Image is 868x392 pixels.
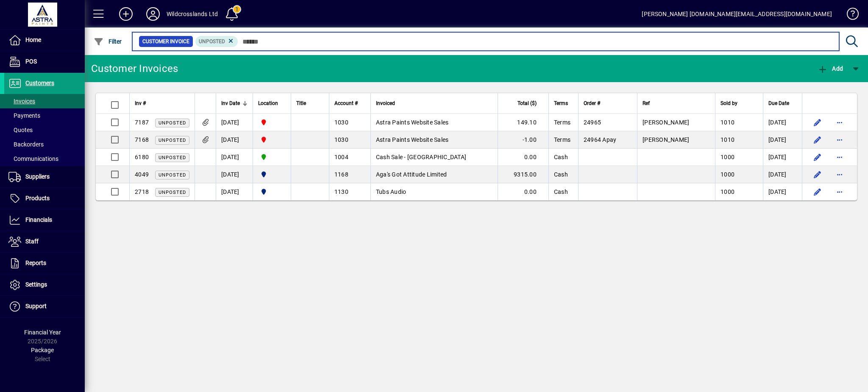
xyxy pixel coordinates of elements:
span: Unposted [159,172,186,178]
span: Unposted [159,120,186,126]
button: Add [815,61,845,76]
button: More options [833,116,846,129]
span: 4049 [135,171,149,178]
div: Order # [584,99,632,108]
span: 1010 [721,119,734,126]
span: Package [31,347,54,353]
span: 1168 [334,171,348,178]
td: 0.00 [498,149,548,166]
span: 1004 [334,154,348,160]
span: Financial Year [24,329,61,336]
span: 1130 [334,188,348,195]
div: Account # [334,99,365,108]
span: 1000 [721,188,734,195]
span: Reports [25,259,46,266]
span: Payments [8,112,40,119]
div: Inv # [135,99,189,108]
a: Backorders [4,137,85,152]
div: Ref [643,99,710,108]
span: 6180 [135,154,149,160]
span: Account # [334,99,358,108]
a: Payments [4,108,85,123]
span: 1010 [721,136,734,143]
button: More options [833,168,846,181]
span: Unposted [159,190,186,195]
td: [DATE] [216,149,253,166]
span: Aga's Got Attitude Limited [376,171,447,178]
span: Inv # [135,99,146,108]
td: [DATE] [763,114,802,131]
td: [DATE] [216,183,253,200]
a: POS [4,51,85,72]
span: Home [25,36,41,43]
span: Tubs Audio [376,188,406,195]
span: Cash [554,188,568,195]
a: Settings [4,274,85,295]
td: [DATE] [216,114,253,131]
span: Suppliers [25,173,50,180]
span: Backorders [8,141,44,148]
span: Terms [554,99,568,108]
div: [PERSON_NAME] [DOMAIN_NAME][EMAIL_ADDRESS][DOMAIN_NAME] [642,7,832,21]
span: Panmure [258,187,286,196]
a: Knowledge Base [840,2,857,29]
td: [DATE] [763,131,802,149]
span: 1000 [721,154,734,160]
a: Products [4,188,85,209]
div: Due Date [768,99,797,108]
div: Location [258,99,286,108]
div: Invoiced [376,99,492,108]
a: Quotes [4,123,85,137]
span: Astra Paints Website Sales [376,119,449,126]
mat-chip: Customer Invoice Status: Unposted [195,36,238,47]
button: More options [833,150,846,164]
span: [PERSON_NAME] [643,136,689,143]
span: Support [25,303,47,309]
a: Invoices [4,94,85,108]
span: Astra Paints Website Sales [376,136,449,143]
span: Filter [94,38,122,45]
span: Quotes [8,127,33,133]
span: Unposted [159,138,186,143]
span: Add [818,65,843,72]
a: Home [4,30,85,51]
span: Panmure [258,170,286,179]
span: Onehunga [258,135,286,144]
span: Financials [25,216,52,223]
button: Edit [811,133,824,146]
span: Due Date [768,99,789,108]
a: Support [4,296,85,317]
button: Edit [811,116,824,129]
span: Unposted [199,39,225,44]
span: Christchurch [258,152,286,162]
div: Title [296,99,324,108]
span: 7187 [135,119,149,126]
span: Staff [25,238,39,245]
span: 24965 [584,119,601,126]
a: Suppliers [4,166,85,188]
span: Customers [25,80,54,86]
span: Sold by [721,99,737,108]
span: Invoiced [376,99,395,108]
span: Total ($) [517,99,537,108]
button: Edit [811,168,824,181]
span: Products [25,195,50,202]
td: [DATE] [216,166,253,183]
span: 1030 [334,119,348,126]
div: Wildcrosslands Ltd [167,7,218,21]
button: More options [833,185,846,199]
td: [DATE] [216,131,253,149]
a: Staff [4,231,85,252]
span: Invoices [8,98,35,105]
div: Inv Date [221,99,248,108]
span: 24964 Apay [584,136,617,143]
span: 7168 [135,136,149,143]
td: 0.00 [498,183,548,200]
button: More options [833,133,846,146]
span: Title [296,99,306,108]
span: Terms [554,119,570,126]
td: [DATE] [763,183,802,200]
a: Financials [4,210,85,231]
button: Filter [92,34,124,49]
span: POS [25,58,37,65]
